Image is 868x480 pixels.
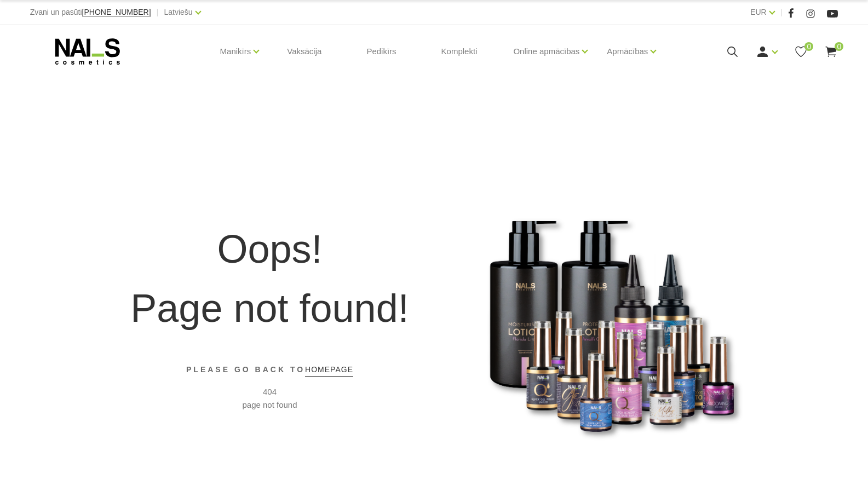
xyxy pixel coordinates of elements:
[82,8,151,16] a: [PHONE_NUMBER]
[186,363,353,377] p: PLEASE GO BACK TO
[305,363,353,377] a: homepage
[217,222,322,276] h1: Oops!
[835,42,843,51] span: 0
[794,45,808,59] a: 0
[433,25,486,78] a: Komplekti
[824,45,838,59] a: 0
[30,5,151,19] div: Zvani un pasūti
[82,8,151,16] span: [PHONE_NUMBER]
[513,30,579,73] a: Online apmācības
[804,42,813,51] span: 0
[278,25,330,78] a: Vaksācija
[157,5,159,19] span: |
[164,5,193,19] a: Latviešu
[242,398,297,412] span: page not found
[750,5,767,19] a: EUR
[780,5,783,19] span: |
[130,281,409,336] h1: Page not found!
[263,385,277,398] span: 404
[607,30,648,73] a: Apmācības
[220,30,251,73] a: Manikīrs
[358,25,405,78] a: Pedikīrs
